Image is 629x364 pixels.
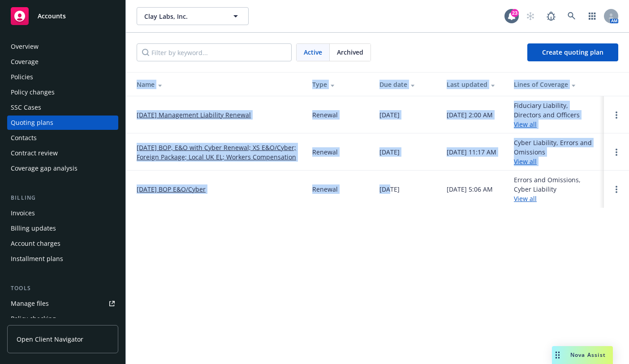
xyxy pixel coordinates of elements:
div: [DATE] [379,147,400,157]
div: Invoices [11,206,35,220]
span: Open Client Navigator [17,334,83,344]
div: Policy changes [11,85,55,99]
input: Filter by keyword... [137,43,292,61]
a: View all [514,120,537,128]
div: Renewal [312,110,338,120]
a: Account charges [7,236,118,251]
a: Start snowing [521,7,539,25]
div: Tools [7,284,118,293]
a: Installment plans [7,252,118,266]
div: Account charges [11,236,60,251]
a: Policy checking [7,312,118,326]
div: Last updated [447,80,500,89]
div: Billing [7,193,118,202]
a: [DATE] BOP, E&O with Cyber Renewal; XS E&O/Cyber; Foreign Package; Local UK EL; Workers Compensation [137,143,298,162]
div: Policy checking [11,312,56,326]
a: Accounts [7,4,118,29]
div: Renewal [312,147,338,157]
a: SSC Cases [7,100,118,115]
div: Errors and Omissions, Cyber Liability [514,175,597,203]
div: Contract review [11,146,58,160]
a: Invoices [7,206,118,220]
div: Drag to move [552,346,563,364]
a: [DATE] BOP E&O/Cyber [137,184,206,194]
span: Active [304,47,322,57]
div: Coverage gap analysis [11,161,78,176]
span: Clay Labs, Inc. [144,12,222,21]
a: View all [514,194,537,203]
a: Open options [611,147,622,158]
a: Quoting plans [7,116,118,130]
a: Overview [7,39,118,54]
a: Contract review [7,146,118,160]
div: [DATE] 2:00 AM [447,110,493,120]
a: [DATE] Management Liability Renewal [137,110,251,120]
a: Policy changes [7,85,118,99]
a: View all [514,157,537,166]
a: Coverage gap analysis [7,161,118,176]
div: Manage files [11,296,49,311]
button: Nova Assist [552,346,613,364]
div: [DATE] 5:06 AM [447,184,493,194]
div: Billing updates [11,221,56,236]
a: Coverage [7,55,118,69]
div: Name [137,80,298,89]
div: 23 [511,9,519,17]
a: Create quoting plan [527,43,618,61]
a: Manage files [7,296,118,311]
a: Switch app [583,7,601,25]
div: Due date [379,80,432,89]
a: Policies [7,70,118,84]
a: Contacts [7,131,118,145]
div: SSC Cases [11,100,41,115]
div: [DATE] [379,110,400,120]
a: Open options [611,184,622,195]
div: Installment plans [11,252,63,266]
div: [DATE] 11:17 AM [447,147,496,157]
div: Lines of Coverage [514,80,597,89]
a: Billing updates [7,221,118,236]
a: Search [563,7,581,25]
div: Coverage [11,55,39,69]
div: [DATE] [379,184,400,194]
div: Renewal [312,184,338,194]
a: Open options [611,110,622,120]
div: Contacts [11,131,37,145]
div: Type [312,80,365,89]
div: Fiduciary Liability, Directors and Officers [514,101,597,129]
span: Accounts [38,13,66,20]
div: Cyber Liability, Errors and Omissions [514,138,597,166]
div: Quoting plans [11,116,53,130]
div: Overview [11,39,39,54]
span: Create quoting plan [542,48,603,56]
a: Report a Bug [542,7,560,25]
span: Nova Assist [570,351,606,359]
span: Archived [337,47,363,57]
button: Clay Labs, Inc. [137,7,249,25]
div: Policies [11,70,33,84]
